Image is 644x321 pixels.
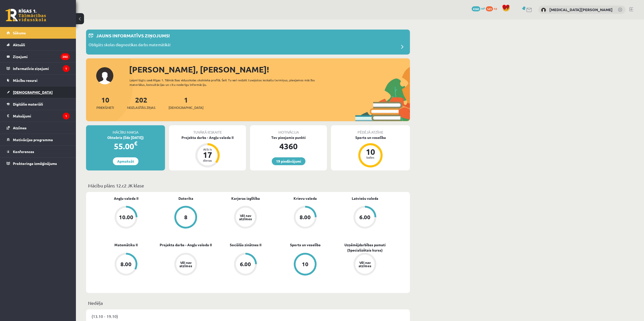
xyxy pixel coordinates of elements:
span: Motivācijas programma [13,137,53,142]
span: Atzīmes [13,126,27,130]
div: 10 [302,261,308,267]
div: 8.00 [120,261,132,267]
div: 8 [184,214,188,220]
a: Datorika [178,196,193,201]
div: Vēl nav atzīmes [238,214,253,220]
a: 4360 mP [472,6,485,10]
a: 8.00 [275,206,335,230]
div: Sports un veselība [331,135,410,140]
span: € [134,140,137,147]
span: Priekšmeti [96,105,114,110]
a: 8.00 [96,253,156,277]
a: 523 xp [486,6,500,10]
span: Konferences [13,149,34,154]
div: Oktobris (līdz [DATE]) [86,135,165,140]
a: Uzņēmējdarbības pamati (Specializētais kurss) [335,242,395,253]
span: 523 [486,6,493,11]
a: Latviešu valoda [352,196,378,201]
a: Rīgas 1. Tālmācības vidusskola [6,9,46,21]
a: Sākums [7,27,70,39]
a: Matemātika II [114,242,138,248]
a: 10Priekšmeti [96,95,114,110]
a: 202Neizlasītās ziņas [127,95,155,110]
div: Motivācija [250,125,327,135]
span: Mācību resursi [13,78,37,83]
a: Atzīmes [7,122,70,134]
p: Jauns informatīvs ziņojums! [96,32,170,39]
a: 6.00 [335,206,395,230]
a: Krievu valoda [294,196,317,201]
div: balles [363,156,378,159]
legend: Maksājumi [13,110,70,122]
a: 10 [275,253,335,277]
div: [PERSON_NAME], [PERSON_NAME]! [129,63,410,76]
div: 8.00 [300,214,311,220]
a: Proktoringa izmēģinājums [7,158,70,169]
div: Pēdējā atzīme [331,125,410,135]
p: Nedēļa [88,300,408,306]
div: 55.00 [86,140,165,152]
img: Nikita Ļahovs [541,8,546,13]
a: [MEDICAL_DATA][PERSON_NAME] [549,7,613,12]
span: Aktuāli [13,42,25,47]
span: [DEMOGRAPHIC_DATA] [169,105,203,110]
i: 202 [61,53,70,60]
div: 17 [200,151,215,159]
a: Projekta darbs - Angļu valoda II Atlicis 17 dienas [169,135,246,168]
span: mP [481,6,485,10]
a: Aktuāli [7,39,70,51]
a: Sociālās zinātnes II [230,242,261,248]
a: Digitālie materiāli [7,98,70,110]
a: Apmaksāt [113,157,138,165]
div: Vēl nav atzīmes [179,261,193,267]
a: 19 piedāvājumi [272,157,305,165]
div: Mācību maksa [86,125,165,135]
a: 6.00 [216,253,275,277]
div: dienas [200,159,215,162]
a: Informatīvie ziņojumi1 [7,63,70,74]
a: Projekta darbs - Angļu valoda II [160,242,212,248]
a: Vēl nav atzīmes [156,253,216,277]
div: 6.00 [359,214,370,220]
a: Maksājumi1 [7,110,70,122]
span: Sākums [13,31,26,35]
div: Projekta darbs - Angļu valoda II [169,135,246,140]
a: 8 [156,206,216,230]
div: Tuvākā ieskaite [169,125,246,135]
a: Mācību resursi [7,75,70,86]
span: 4360 [472,6,480,11]
p: Mācību plāns 12.c2 JK klase [88,182,408,189]
legend: Ziņojumi [13,51,70,62]
div: Tev pieejamie punkti [250,135,327,140]
p: Obligāts skolas diagnostikas darbs matemātikā! [89,42,171,49]
a: Karjeras izglītība [231,196,260,201]
a: [DEMOGRAPHIC_DATA] [7,86,70,98]
div: 10.00 [119,214,133,220]
a: Motivācijas programma [7,134,70,145]
div: Atlicis [200,148,215,151]
span: Digitālie materiāli [13,102,43,106]
a: Sports un veselība [290,242,321,248]
a: 1[DEMOGRAPHIC_DATA] [169,95,203,110]
span: Neizlasītās ziņas [127,105,155,110]
i: 1 [63,65,70,72]
a: 10.00 [96,206,156,230]
a: Vēl nav atzīmes [335,253,395,277]
a: Sports un veselība 10 balles [331,135,410,168]
span: Proktoringa izmēģinājums [13,161,57,166]
i: 1 [63,113,70,119]
a: Ziņojumi202 [7,51,70,62]
span: xp [494,6,497,10]
a: Jauns informatīvs ziņojums! Obligāts skolas diagnostikas darbs matemātikā! [89,32,407,52]
div: Laipni lūgts savā Rīgas 1. Tālmācības vidusskolas skolnieka profilā. Šeit Tu vari redzēt tuvojošo... [130,78,324,87]
div: Vēl nav atzīmes [358,261,372,267]
span: [DEMOGRAPHIC_DATA] [13,90,53,94]
legend: Informatīvie ziņojumi [13,63,70,74]
div: 10 [363,148,378,156]
a: Angļu valoda II [114,196,138,201]
a: Vēl nav atzīmes [216,206,275,230]
a: Konferences [7,146,70,157]
div: 6.00 [240,261,251,267]
div: 4360 [250,140,327,152]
